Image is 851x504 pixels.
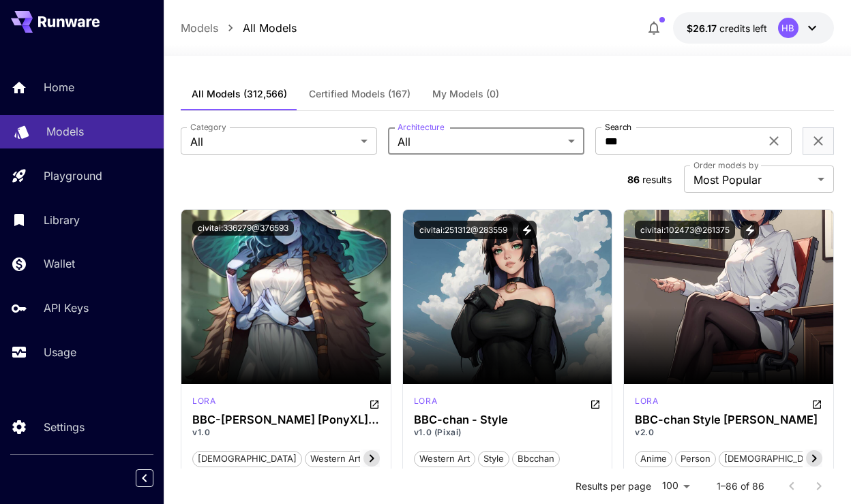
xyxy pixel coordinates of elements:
[687,22,719,34] span: $26.17
[432,88,499,100] span: My Models (0)
[605,121,631,133] label: Search
[675,450,716,467] button: person
[590,395,601,411] button: Open in CivitAI
[414,395,437,411] div: SD 1.5
[192,395,215,407] p: lora
[635,221,735,239] button: civitai:102473@261375
[192,88,287,100] span: All Models (312,566)
[687,21,767,35] div: $26.16762
[778,18,798,38] div: HB
[414,426,601,439] p: v1.0 (Pixai)
[518,221,537,239] button: View trigger words
[693,172,812,188] span: Most Popular
[190,133,355,150] span: All
[192,395,215,411] div: Pony
[136,469,153,487] button: Collapse sidebar
[181,20,218,36] a: Models
[192,413,380,426] h3: BBC-[PERSON_NAME] [PonyXL] Style [PERSON_NAME]
[193,452,301,466] span: [DEMOGRAPHIC_DATA]
[44,79,74,95] p: Home
[190,121,226,133] label: Category
[44,419,85,435] p: Settings
[44,255,75,272] p: Wallet
[414,450,475,467] button: western art
[44,168,102,184] p: Playground
[181,20,297,36] nav: breadcrumb
[676,452,715,466] span: person
[657,476,695,496] div: 100
[635,426,822,439] p: v2.0
[243,20,297,36] a: All Models
[719,450,828,467] button: [DEMOGRAPHIC_DATA]
[673,12,834,44] button: $26.16762HB
[627,174,640,185] span: 86
[635,395,658,407] p: lora
[635,413,822,426] h3: BBC-chan Style [PERSON_NAME]
[576,479,651,493] p: Results per page
[398,121,444,133] label: Architecture
[44,344,76,360] p: Usage
[642,174,672,185] span: results
[305,452,365,466] span: western art
[414,413,601,426] h3: BBC-chan - Style
[810,133,826,150] button: Clear filters (1)
[398,133,563,150] span: All
[414,221,513,239] button: civitai:251312@283559
[719,22,767,34] span: credits left
[415,452,475,466] span: western art
[309,88,410,100] span: Certified Models (167)
[635,450,672,467] button: anime
[513,452,559,466] span: bbcchan
[305,450,366,467] button: western art
[811,395,822,411] button: Open in CivitAI
[717,479,764,493] p: 1–86 of 86
[146,466,164,490] div: Collapse sidebar
[719,452,828,466] span: [DEMOGRAPHIC_DATA]
[635,395,658,411] div: SD 1.5
[693,159,758,171] label: Order models by
[44,300,89,316] p: API Keys
[478,450,509,467] button: style
[635,413,822,426] div: BBC-chan Style Lora
[512,450,560,467] button: bbcchan
[44,212,80,228] p: Library
[369,395,380,411] button: Open in CivitAI
[741,221,759,239] button: View trigger words
[192,450,302,467] button: [DEMOGRAPHIC_DATA]
[479,452,509,466] span: style
[414,395,437,407] p: lora
[192,426,380,439] p: v1.0
[192,413,380,426] div: BBC-Chan [PonyXL] Style Lora
[192,221,294,236] button: civitai:336279@376593
[46,123,84,140] p: Models
[636,452,672,466] span: anime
